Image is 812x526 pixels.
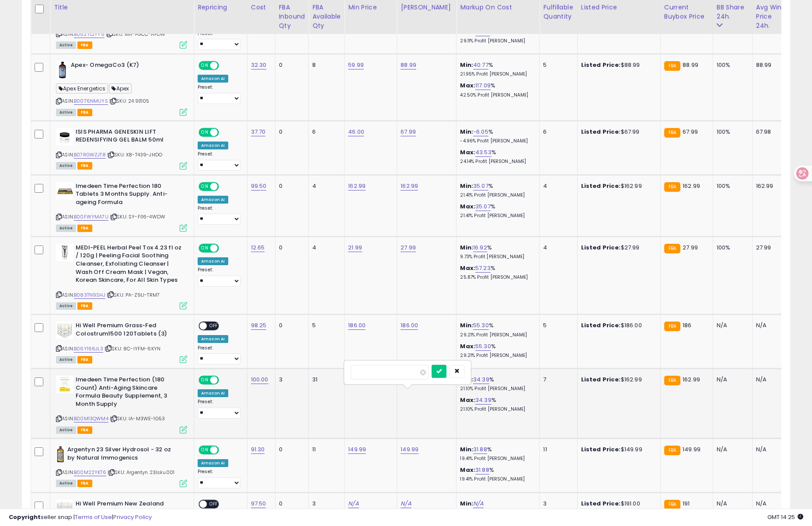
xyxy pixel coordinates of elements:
[460,244,533,260] div: %
[756,446,785,453] div: N/A
[56,376,187,433] div: ASIN:
[581,375,621,384] b: Listed Price:
[473,243,487,252] a: 16.92
[581,499,621,508] b: Listed Price:
[56,446,65,463] img: 410dsAp3OVL._SL40_.jpg
[460,446,533,462] div: %
[460,254,533,260] p: 9.73% Profit [PERSON_NAME]
[460,466,533,482] div: %
[581,182,654,190] div: $162.99
[113,513,152,521] a: Privacy Policy
[56,244,73,261] img: 31sf4qnJ-hL._SL40_.jpg
[74,469,106,476] a: B00M22YKT6
[664,61,680,71] small: FBA
[460,353,533,359] p: 29.21% Profit [PERSON_NAME]
[198,205,240,225] div: Preset:
[56,500,73,517] img: 51ASZMsOfhL._SL40_.jpg
[198,257,228,265] div: Amazon AI
[279,182,302,190] div: 0
[218,244,232,252] span: OFF
[717,446,746,453] div: N/A
[77,480,92,487] span: FBA
[581,128,621,136] b: Listed Price:
[717,61,746,69] div: 100%
[683,128,698,136] span: 67.99
[683,321,691,329] span: 186
[199,183,210,190] span: ON
[460,386,533,392] p: 21.10% Profit [PERSON_NAME]
[56,83,108,93] span: Apex Energetics
[348,499,359,508] a: N/A
[198,345,240,365] div: Preset:
[756,128,785,136] div: 67.98
[9,513,41,521] strong: Copyright
[312,128,338,136] div: 6
[77,42,92,49] span: FBA
[717,128,746,136] div: 100%
[77,162,92,170] span: FBA
[475,342,491,351] a: 55.30
[460,92,533,98] p: 42.50% Profit [PERSON_NAME]
[401,61,416,69] a: 88.99
[54,3,190,12] div: Title
[56,182,187,231] div: ASIN:
[460,128,533,144] div: %
[460,456,533,462] p: 19.41% Profit [PERSON_NAME]
[683,375,700,384] span: 162.99
[664,244,680,253] small: FBA
[198,84,240,104] div: Preset:
[56,426,76,434] span: All listings currently available for purchase on Amazon
[198,196,228,204] div: Amazon AI
[581,128,654,136] div: $67.99
[251,499,266,508] a: 97.50
[77,426,92,434] span: FBA
[56,109,76,116] span: All listings currently available for purchase on Amazon
[56,61,69,79] img: 41ILC4xAzJL._SL40_.jpg
[77,302,92,310] span: FBA
[460,396,475,404] b: Max:
[581,321,621,329] b: Listed Price:
[109,97,150,104] span: | SKU: 24.9|1105
[717,500,746,508] div: N/A
[460,71,533,77] p: 21.95% Profit [PERSON_NAME]
[218,183,232,190] span: OFF
[312,446,338,453] div: 11
[460,3,536,12] div: Markup on Cost
[56,302,76,310] span: All listings currently available for purchase on Amazon
[664,3,709,21] div: Current Buybox Price
[460,203,533,219] div: %
[717,322,746,329] div: N/A
[312,322,338,329] div: 5
[199,128,210,136] span: ON
[251,61,267,69] a: 32.30
[460,138,533,144] p: -4.96% Profit [PERSON_NAME]
[581,243,621,252] b: Listed Price:
[581,445,621,453] b: Listed Price:
[74,291,105,299] a: B083TN9SHJ
[198,389,228,397] div: Amazon AI
[218,62,232,69] span: OFF
[75,513,112,521] a: Terms of Use
[218,128,232,136] span: OFF
[460,376,533,392] div: %
[110,415,165,422] span: | SKU: IA-M3WE-1G53
[543,376,570,384] div: 7
[218,446,232,454] span: OFF
[348,61,364,69] a: 59.99
[312,244,338,252] div: 4
[76,128,182,146] b: ISIS PHARMA GENESKIN LIFT REDENSIFYING GEL BALM 50ml
[198,469,240,488] div: Preset:
[207,322,221,330] span: OFF
[251,243,265,252] a: 12.65
[199,244,210,252] span: ON
[460,159,533,165] p: 24.14% Profit [PERSON_NAME]
[67,446,174,464] b: Argentyn 23 Silver Hydrosol - 32 oz by Natural Immogenics
[664,500,680,509] small: FBA
[198,75,228,83] div: Amazon AI
[581,3,657,12] div: Listed Price
[473,445,487,454] a: 31.88
[401,243,416,252] a: 27.99
[107,151,162,158] span: | SKU: X8-T439-JHDO
[56,480,76,487] span: All listings currently available for purchase on Amazon
[279,446,302,453] div: 0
